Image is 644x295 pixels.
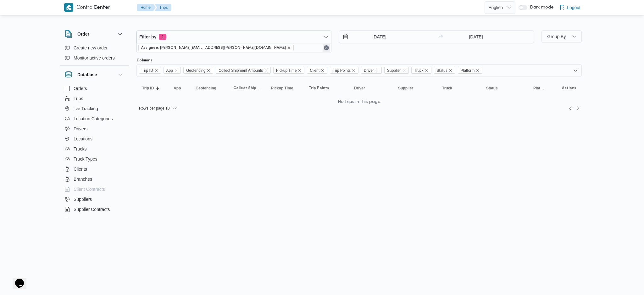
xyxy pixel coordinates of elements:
button: Location Categories [62,114,126,124]
button: Home [137,4,156,11]
span: Assignee: [PERSON_NAME][EMAIL_ADDRESS][PERSON_NAME][DOMAIN_NAME] [141,45,286,51]
div: → [439,35,443,39]
button: Order [65,30,124,38]
span: Drivers [74,125,87,133]
span: Supplier [398,86,413,91]
span: Trip Points [333,67,351,74]
svg: Sorted in descending order [155,86,160,91]
input: Press the down key to open a popover containing a calendar. [445,31,507,43]
a: Next page, 2 [574,105,582,112]
button: Remove Status from selection in this group [449,69,452,72]
span: Orders [74,85,87,92]
button: Remove Platform from selection in this group [476,69,480,72]
button: Remove Geofencing from selection in this group [207,69,210,72]
button: Filter by1 active filters [137,31,331,43]
span: Trip ID; Sorted in descending order [142,86,154,91]
span: Driver [364,67,374,74]
button: Orders [62,83,126,94]
button: Supplier [396,83,433,93]
button: Remove [323,44,330,52]
span: Actions [562,86,576,91]
span: Platform [461,67,475,74]
span: Geofencing [186,67,205,74]
button: Trips [62,94,126,104]
span: Locations [74,135,92,143]
button: Remove Client from selection in this group [321,69,325,72]
button: Trucks [62,144,126,154]
span: Trip Points [309,86,329,91]
span: Devices [74,216,89,223]
button: Logout [557,1,583,14]
button: Remove Supplier from selection in this group [402,69,406,72]
button: Driver [352,83,389,93]
button: Create new order [62,43,126,53]
button: Database [65,71,124,78]
span: Group By [547,34,566,39]
span: 1 active filters [159,34,166,40]
div: Database [60,83,129,220]
button: remove selected entity [287,46,291,50]
button: Remove App from selection in this group [174,69,178,72]
span: Pickup Time [271,86,293,91]
button: Trips [154,4,171,11]
button: Drivers [62,124,126,134]
button: Supplier Contracts [62,204,126,214]
center: No trips in this page [136,99,582,105]
button: App [171,83,187,93]
span: Suppliers [74,196,92,203]
button: Group By [541,30,582,43]
button: Remove Pickup Time from selection in this group [298,69,302,72]
button: Remove Truck from selection in this group [425,69,429,72]
span: Client Contracts [74,185,105,193]
span: Geofencing [196,86,216,91]
button: Remove Trip Points from selection in this group [352,69,356,72]
span: Pickup Time [273,67,304,74]
span: Create new order [74,44,108,52]
span: Supplier [384,67,409,74]
span: Rows per page : 10 [139,105,169,112]
button: Client Contracts [62,184,126,194]
span: Trips [74,95,83,102]
img: X8yXhbKr1z7QwAAAABJRU5ErkJggg== [64,3,73,12]
button: Rows per page:10 [136,105,180,112]
button: Remove Driver from selection in this group [375,69,379,72]
button: Monitor active orders [62,53,126,63]
span: Collect Shipment Amounts [233,86,260,91]
span: Client [310,67,319,74]
button: live Tracking [62,104,126,114]
button: Locations [62,134,126,144]
span: Platform [458,67,483,74]
div: Order [60,43,129,65]
button: Geofencing [193,83,225,93]
button: Devices [62,214,126,224]
span: App [166,67,173,74]
h3: Order [77,30,89,38]
span: Collect Shipment Amounts [216,67,271,74]
span: Status [437,67,447,74]
span: Trip ID [139,67,161,74]
span: App [164,67,181,74]
button: Clients [62,164,126,174]
button: Remove Collect Shipment Amounts from selection in this group [264,69,268,72]
span: Location Categories [74,115,113,122]
button: Platform [531,83,547,93]
span: Collect Shipment Amounts [219,67,263,74]
span: Assignee: abdallah.mohamed@illa.com.eg [138,45,294,51]
span: Truck [442,86,452,91]
button: Pickup Time [269,83,300,93]
button: Open list of options [573,68,578,73]
span: Status [486,86,498,91]
button: Status [484,83,525,93]
span: Client [307,67,327,74]
span: Branches [74,175,92,183]
span: Trip Points [330,67,358,74]
span: Truck [411,67,431,74]
span: Geofencing [183,67,213,74]
span: Clients [74,165,87,173]
span: Driver [354,86,365,91]
button: Branches [62,174,126,184]
span: Trucks [74,145,86,153]
span: Dark mode [527,5,554,10]
input: Press the down key to open a popover containing a calendar. [339,31,411,43]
